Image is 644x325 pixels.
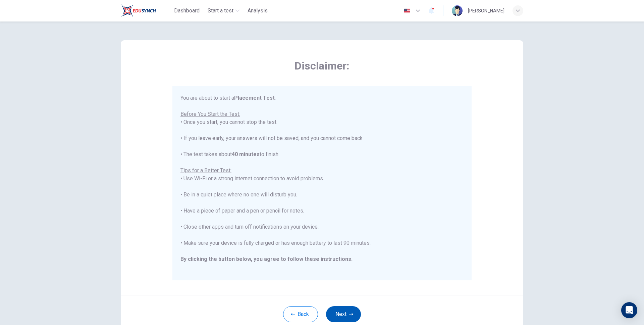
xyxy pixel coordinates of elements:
[171,5,202,17] button: Dashboard
[621,302,637,318] div: Open Intercom Messenger
[403,8,411,13] img: en
[180,94,464,279] div: You are about to start a . • Once you start, you cannot stop the test. • If you leave early, your...
[172,59,472,73] span: Disclaimer:
[180,167,231,174] u: Tips for a Better Test:
[121,4,156,17] img: EduSynch logo
[208,7,233,15] span: Start a test
[248,7,268,15] span: Analysis
[245,5,270,17] button: Analysis
[283,306,318,322] button: Back
[232,151,260,157] b: 40 minutes
[205,5,242,17] button: Start a test
[180,271,464,279] h2: Good luck!
[326,306,361,322] button: Next
[234,95,275,101] b: Placement Test
[180,256,353,262] b: By clicking the button below, you agree to follow these instructions.
[452,5,463,16] img: Profile picture
[121,4,171,17] a: EduSynch logo
[180,111,240,117] u: Before You Start the Test:
[174,7,200,15] span: Dashboard
[468,7,504,15] div: [PERSON_NAME]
